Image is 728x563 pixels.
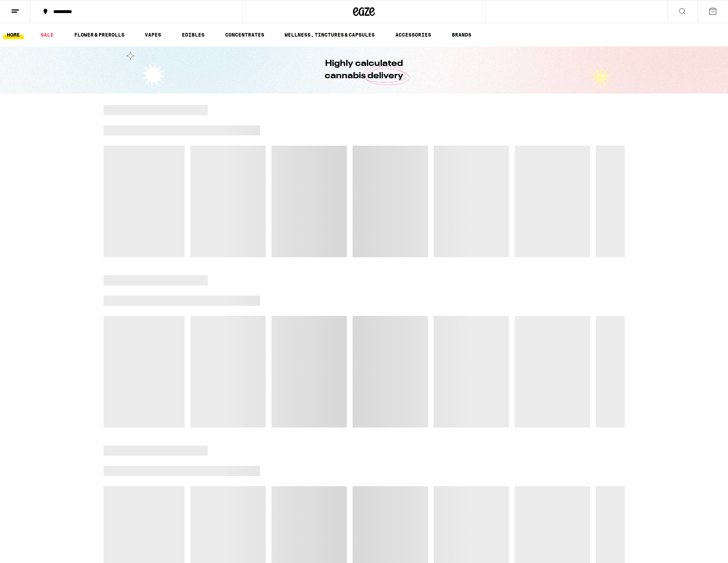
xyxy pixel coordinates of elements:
[71,30,128,39] a: FLOWER & PREROLLS
[392,30,435,39] a: ACCESSORIES
[448,30,475,39] a: BRANDS
[37,30,57,39] a: SALE
[281,30,378,39] a: WELLNESS, TINCTURES & CAPSULES
[3,30,24,39] a: HOME
[178,30,208,39] a: EDIBLES
[141,30,165,39] a: VAPES
[222,30,268,39] a: CONCENTRATES
[304,58,424,82] h1: Highly calculated cannabis delivery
